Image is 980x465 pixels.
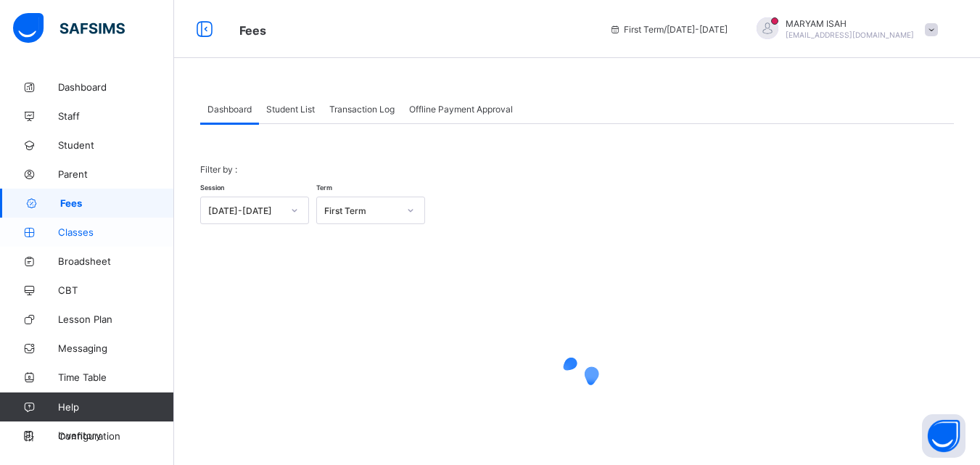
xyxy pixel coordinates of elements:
[200,184,224,192] span: Session
[609,24,728,35] span: session/term information
[207,104,252,115] span: Dashboard
[58,110,174,122] span: Staff
[316,184,332,192] span: Term
[200,164,237,175] span: Filter by :
[58,284,174,296] span: CBT
[58,313,174,325] span: Lesson Plan
[58,139,174,151] span: Student
[58,401,173,413] span: Help
[60,197,174,209] span: Fees
[58,342,174,354] span: Messaging
[13,13,125,44] img: safsims
[324,205,398,216] div: First Term
[786,18,914,29] span: MARYAM ISAH
[329,104,395,115] span: Transaction Log
[58,168,174,180] span: Parent
[409,104,513,115] span: Offline Payment Approval
[58,255,174,267] span: Broadsheet
[742,17,945,41] div: MARYAMISAH
[58,81,174,93] span: Dashboard
[58,371,174,383] span: Time Table
[58,430,173,442] span: Configuration
[786,30,914,39] span: [EMAIL_ADDRESS][DOMAIN_NAME]
[239,23,266,38] span: Fees
[208,205,282,216] div: [DATE]-[DATE]
[922,414,965,458] button: Open asap
[266,104,315,115] span: Student List
[58,226,174,238] span: Classes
